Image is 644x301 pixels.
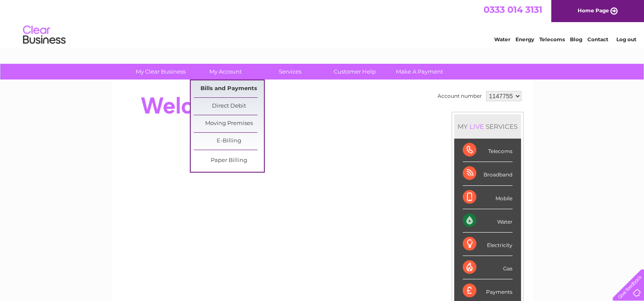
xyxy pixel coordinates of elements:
a: 0333 014 3131 [484,4,542,15]
a: Log out [616,36,636,43]
a: Services [255,64,325,80]
td: Account number [435,89,484,103]
a: E-Billing [194,133,264,150]
a: Energy [515,36,534,43]
a: My Account [190,64,260,80]
div: Mobile [463,186,512,209]
a: Moving Premises [194,115,264,132]
a: Water [494,36,510,43]
a: Contact [587,36,608,43]
div: MY SERVICES [454,114,521,139]
div: Water [463,209,512,233]
div: Broadband [463,162,512,185]
a: Blog [570,36,582,43]
a: Customer Help [320,64,390,80]
a: My Clear Business [126,64,196,80]
div: LIVE [468,122,486,131]
img: logo.png [23,22,66,48]
a: Direct Debit [194,98,264,115]
div: Clear Business is a trading name of Verastar Limited (registered in [GEOGRAPHIC_DATA] No. 3667643... [121,5,524,41]
a: Bills and Payments [194,80,264,97]
div: Gas [463,256,512,279]
a: Paper Billing [194,152,264,169]
a: Telecoms [539,36,565,43]
div: Telecoms [463,139,512,162]
div: Electricity [463,233,512,256]
a: Make A Payment [384,64,455,80]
